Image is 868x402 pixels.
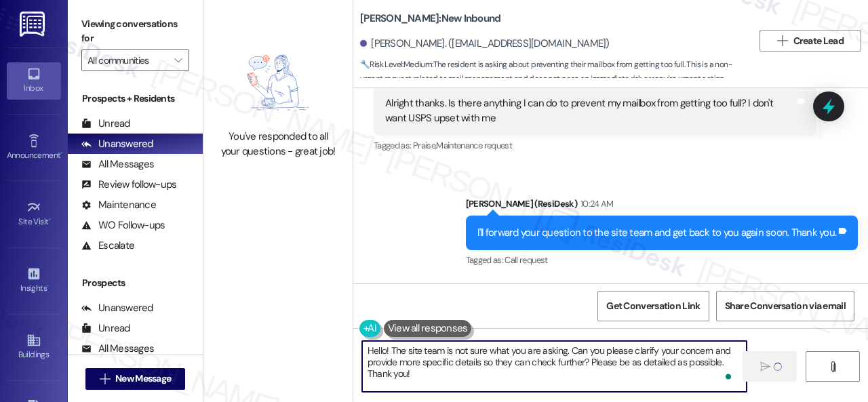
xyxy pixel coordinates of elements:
[759,30,861,52] button: Create Lead
[7,329,61,365] a: Buildings
[115,371,171,386] span: New Message
[49,215,51,224] span: •
[466,250,859,270] div: Tagged as:
[60,148,62,158] span: •
[505,254,547,266] span: Call request
[725,299,846,313] span: Share Conversation via email
[7,62,61,99] a: Inbox
[360,59,432,70] strong: 🔧 Risk Level: Medium
[360,12,500,26] b: [PERSON_NAME]: New Inbound
[828,361,838,372] i: 
[360,58,753,87] span: : The resident is asking about preventing their mailbox from getting too full. This is a non-urge...
[81,157,154,172] div: All Messages
[81,14,189,49] label: Viewing conversations for
[47,281,49,291] span: •
[81,342,154,356] div: All Messages
[100,374,110,384] i: 
[20,12,47,37] img: ResiDesk Logo
[760,361,770,372] i: 
[174,55,182,66] i: 
[81,218,165,233] div: WO Follow-ups
[777,35,787,46] i: 
[87,49,167,71] input: All communities
[81,198,156,212] div: Maintenance
[81,321,130,336] div: Unread
[7,262,61,299] a: Insights •
[7,196,61,233] a: Site Visit •
[577,197,614,211] div: 10:24 AM
[81,178,176,192] div: Review follow-ups
[81,301,153,315] div: Unanswered
[374,136,816,155] div: Tagged as:
[606,299,700,313] span: Get Conversation Link
[436,140,512,151] span: Maintenance request
[360,37,610,51] div: [PERSON_NAME]. ([EMAIL_ADDRESS][DOMAIN_NAME])
[68,276,203,290] div: Prospects
[224,43,332,123] img: empty-state
[81,137,153,151] div: Unanswered
[385,96,795,125] div: Alright thanks. Is there anything I can do to prevent my mailbox from getting too full? I don't w...
[81,117,130,131] div: Unread
[218,129,338,159] div: You've responded to all your questions - great job!
[85,368,186,390] button: New Message
[68,92,203,106] div: Prospects + Residents
[466,197,859,216] div: [PERSON_NAME] (ResiDesk)
[716,291,854,321] button: Share Conversation via email
[362,341,747,392] textarea: To enrich screen reader interactions, please activate Accessibility in Grammarly extension settings
[413,140,436,151] span: Praise ,
[81,239,134,253] div: Escalate
[477,226,837,240] div: I'll forward your question to the site team and get back to you again soon. Thank you.
[793,34,844,48] span: Create Lead
[597,291,709,321] button: Get Conversation Link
